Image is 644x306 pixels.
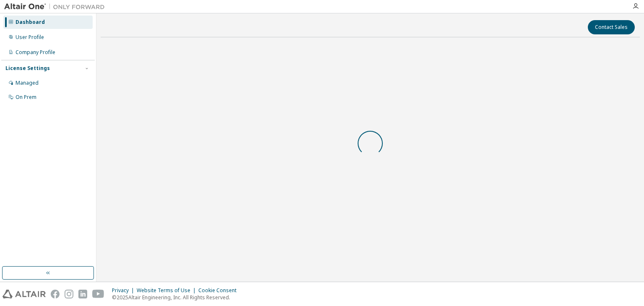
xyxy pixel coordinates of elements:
[78,290,87,298] img: linkedin.svg
[112,294,241,301] p: © 2025 Altair Engineering, Inc. All Rights Reserved.
[16,80,39,86] div: Managed
[4,3,109,11] img: Altair One
[588,20,635,34] button: Contact Sales
[65,290,73,298] img: instagram.svg
[92,290,104,298] img: youtube.svg
[112,287,137,294] div: Privacy
[16,34,44,41] div: User Profile
[16,19,45,26] div: Dashboard
[51,290,60,298] img: facebook.svg
[5,65,50,72] div: License Settings
[3,290,46,298] img: altair_logo.svg
[16,94,36,101] div: On Prem
[16,49,55,56] div: Company Profile
[198,287,241,294] div: Cookie Consent
[137,287,198,294] div: Website Terms of Use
